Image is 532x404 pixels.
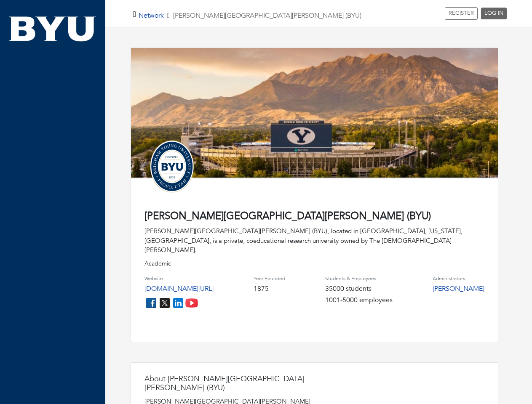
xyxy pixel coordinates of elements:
img: youtube_icon-fc3c61c8c22f3cdcae68f2f17984f5f016928f0ca0694dd5da90beefb88aa45e.png [185,296,198,310]
h4: Administrators [433,276,484,282]
h4: 1875 [254,285,285,293]
h4: 35000 students [325,285,393,293]
a: REGISTER [445,7,478,20]
h4: [PERSON_NAME][GEOGRAPHIC_DATA][PERSON_NAME] (BYU) [144,210,484,223]
a: [DOMAIN_NAME][URL] [144,284,214,293]
a: LOG IN [481,8,507,19]
h4: Students & Employees [325,276,393,282]
p: Academic [144,259,484,268]
h5: [PERSON_NAME][GEOGRAPHIC_DATA][PERSON_NAME] (BYU) [139,12,361,20]
img: BYU.png [8,15,97,43]
a: Network [139,11,164,20]
div: [PERSON_NAME][GEOGRAPHIC_DATA][PERSON_NAME] (BYU), located in [GEOGRAPHIC_DATA], [US_STATE], [GEO... [144,226,484,255]
img: twitter_icon-7d0bafdc4ccc1285aa2013833b377ca91d92330db209b8298ca96278571368c9.png [158,296,171,310]
img: linkedin_icon-84db3ca265f4ac0988026744a78baded5d6ee8239146f80404fb69c9eee6e8e7.png [171,296,185,310]
img: lavell-edwards-stadium.jpg [131,48,498,186]
h4: 1001-5000 employees [325,296,393,304]
a: [PERSON_NAME] [433,284,484,293]
img: facebook_icon-256f8dfc8812ddc1b8eade64b8eafd8a868ed32f90a8d2bb44f507e1979dbc24.png [144,296,158,310]
img: Untitled-design-3.png [144,139,199,194]
h4: Year Founded [254,276,285,282]
h4: Website [144,276,214,282]
h4: About [PERSON_NAME][GEOGRAPHIC_DATA][PERSON_NAME] (BYU) [144,375,313,393]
